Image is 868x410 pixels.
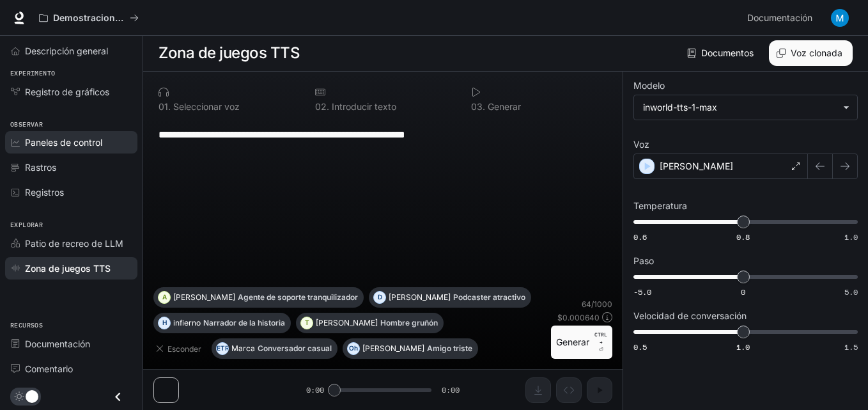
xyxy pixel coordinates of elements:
font: Voz [633,139,649,150]
font: [PERSON_NAME] [389,292,451,302]
font: Documentos [701,47,754,58]
font: Patio de recreo de LLM [25,238,123,249]
font: Generar [488,101,521,112]
a: Patio de recreo de LLM [5,232,137,255]
a: Descripción general [5,40,137,62]
font: [PERSON_NAME] [362,343,424,353]
font: METRO [211,344,235,352]
a: Registro de gráficos [5,81,137,103]
font: T [305,319,309,326]
font: 0 [315,101,321,112]
font: Recursos [10,321,43,329]
font: 0 [159,101,164,112]
div: inworld-tts-1-max [634,95,857,120]
a: Documentación [742,5,822,31]
font: Experimento [10,69,55,77]
button: A[PERSON_NAME]Agente de soporte tranquilizador [153,287,364,308]
font: Marca [231,343,255,353]
font: Comentario [25,363,73,374]
font: Zona de juegos TTS [25,263,111,274]
font: Paso [633,255,654,266]
font: inworld-tts-1-max [643,102,717,113]
font: Explorar [10,221,43,229]
a: Documentos [685,40,759,66]
font: Descripción general [25,45,108,56]
font: Seleccionar voz [173,101,240,112]
img: Avatar de usuario [831,9,849,27]
button: Voz clonada [769,40,853,66]
font: Registros [25,187,64,198]
font: 0.5 [633,342,647,352]
font: Narrador de la historia [203,318,285,327]
font: Podcaster atractivo [453,292,525,302]
font: 0.6 [633,232,647,242]
font: Documentación [747,12,812,23]
font: Zona de juegos TTS [159,43,300,62]
font: -5.0 [633,287,651,297]
font: Paneles de control [25,137,102,148]
font: 3 [477,101,483,112]
font: Rastros [25,162,56,173]
font: Introducir texto [332,101,396,112]
font: Agente de soporte tranquilizador [238,292,358,302]
font: [PERSON_NAME] [173,292,235,302]
button: Oh[PERSON_NAME]Amigo triste [343,338,478,359]
button: Todos los espacios de trabajo [33,5,144,31]
font: 1.0 [736,342,750,352]
span: Alternar modo oscuro [26,389,38,403]
font: 5.0 [844,287,858,297]
button: Esconder [153,338,206,359]
font: Observar [10,120,43,129]
font: 0.000640 [562,313,600,322]
button: Avatar de usuario [827,5,853,31]
font: Amigo triste [427,343,472,353]
font: Voz clonada [791,47,842,58]
font: [PERSON_NAME] [660,161,733,171]
font: Velocidad de conversación [633,310,747,321]
font: . [327,101,329,112]
button: HinfiernoNarrador de la historia [153,313,291,333]
a: Rastros [5,156,137,178]
font: D [378,293,382,301]
a: Documentación [5,333,137,355]
font: Registro de gráficos [25,86,109,97]
font: Modelo [633,80,665,91]
font: Hombre gruñón [380,318,438,327]
button: GenerarCTRL +⏎ [551,326,612,359]
font: 2 [321,101,327,112]
font: CTRL + [594,331,607,345]
font: Demostraciones de IA en el mundo [53,12,208,23]
button: D[PERSON_NAME]Podcaster atractivo [369,287,531,308]
font: Conversador casual [258,343,332,353]
font: 0 [741,287,745,297]
font: A [162,293,167,301]
font: ⏎ [599,347,603,352]
font: 0 [471,101,477,112]
a: Zona de juegos TTS [5,257,137,280]
font: 1.5 [844,342,858,352]
font: . [168,101,171,112]
font: infierno [173,318,201,327]
font: Generar [556,336,589,347]
font: $ [557,313,562,322]
a: Registros [5,181,137,203]
font: H [162,319,167,326]
a: Paneles de control [5,131,137,154]
font: Oh [349,344,358,352]
font: 1 [164,101,168,112]
font: Documentación [25,338,90,349]
button: T[PERSON_NAME]Hombre gruñón [296,313,444,333]
button: METROMarcaConversador casual [212,338,337,359]
font: . [483,101,485,112]
font: Esconder [167,344,201,354]
a: Comentario [5,358,137,380]
button: Cerrar cajón [104,384,132,410]
font: 0.8 [736,232,750,242]
font: [PERSON_NAME] [316,318,378,327]
font: Temperatura [633,200,687,211]
font: 1.0 [844,232,858,242]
